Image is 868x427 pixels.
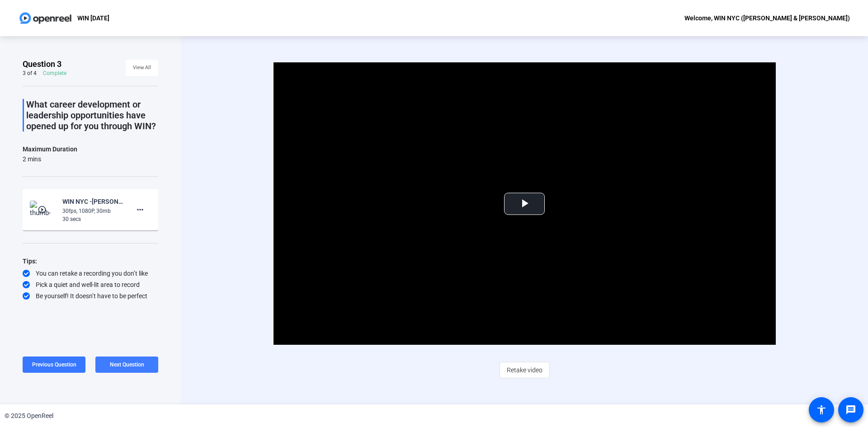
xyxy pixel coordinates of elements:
button: Play Video [504,192,545,215]
div: 30fps, 1080P, 30mb [62,207,123,215]
mat-icon: more_horiz [135,204,146,215]
img: OpenReel logo [18,9,73,27]
div: Be yourself! It doesn’t have to be perfect [23,291,158,300]
div: 30 secs [62,215,123,223]
div: Tips: [23,256,158,267]
img: thumb-nail [30,201,57,219]
div: Pick a quiet and well-lit area to record [23,280,158,289]
mat-icon: play_circle_outline [38,205,48,214]
mat-icon: message [845,404,856,415]
button: Next Question [95,357,158,373]
button: View All [126,60,158,76]
div: Video Player [274,62,776,345]
div: 3 of 4 [23,70,37,77]
div: © 2025 OpenReel [5,411,53,421]
span: Next Question [110,361,144,368]
div: You can retake a recording you don’t like [23,269,158,278]
p: WIN [DATE] [77,13,109,23]
span: Question 3 [23,59,61,70]
div: 2 mins [23,155,77,164]
span: Previous Question [32,361,76,368]
div: WIN NYC -[PERSON_NAME]--WIN [DATE]-WIN September 2025-1759953924237-webcam [62,196,123,207]
mat-icon: accessibility [816,404,827,415]
p: What career development or leadership opportunities have opened up for you through WIN? [26,99,158,131]
span: View All [133,61,151,75]
button: Retake video [500,362,550,378]
div: Welcome, WIN NYC ([PERSON_NAME] & [PERSON_NAME]) [684,13,850,23]
span: Retake video [507,361,542,379]
button: Previous Question [23,357,85,373]
div: Complete [43,70,66,77]
div: Maximum Duration [23,144,77,155]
